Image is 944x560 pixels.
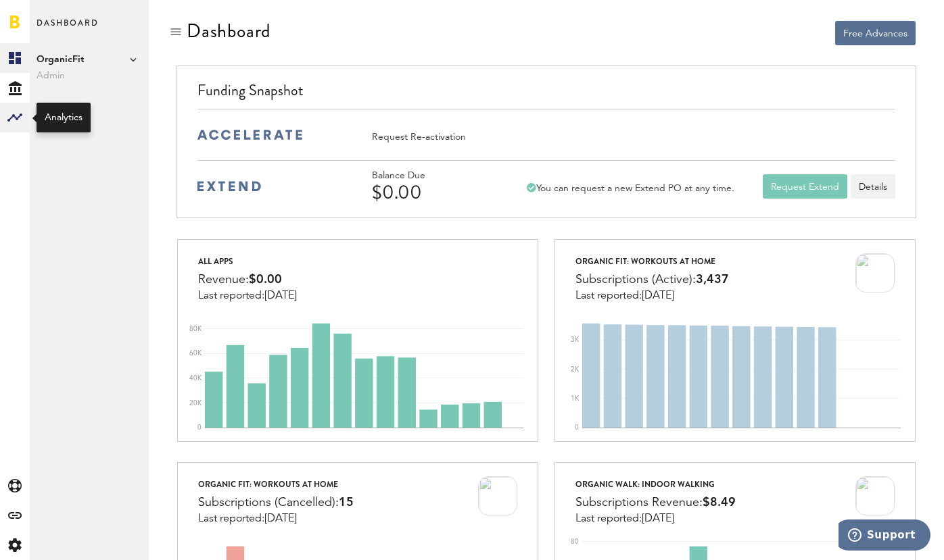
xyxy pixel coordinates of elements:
[478,476,517,515] img: 100x100bb_0nmp3T8.jpg
[642,513,674,524] span: [DATE]
[839,519,930,553] iframe: Opens a widget where you can find more information
[198,253,297,270] div: All apps
[575,492,736,513] div: Subscriptions Revenue:
[339,497,354,509] span: 15
[197,80,895,109] div: Funding Snapshot
[37,51,142,68] span: OrganicFit
[189,350,202,357] text: 60K
[703,497,736,509] span: $8.49
[37,68,142,84] span: Admin
[264,513,297,524] span: [DATE]
[37,15,99,43] span: Dashboard
[575,253,729,270] div: Organic Fit: Workouts at Home
[575,270,729,290] div: Subscriptions (Active):
[197,181,261,192] img: extend-medium-blue-logo.svg
[642,290,674,301] span: [DATE]
[855,253,895,292] img: 100x100bb_0nmp3T8.jpg
[372,131,466,143] div: Request Re-activation
[189,375,202,382] text: 40K
[571,366,580,373] text: 2K
[372,182,500,203] div: $0.00
[198,476,354,492] div: Organic Fit: Workouts at Home
[189,326,202,332] text: 80K
[45,111,82,124] div: Analytics
[527,182,734,195] div: You can request a new Extend PO at any time.
[198,290,297,302] div: Last reported:
[198,270,297,290] div: Revenue:
[198,513,354,525] div: Last reported:
[372,170,500,182] div: Balance Due
[264,290,297,301] span: [DATE]
[189,400,202,407] text: 20K
[571,395,580,402] text: 1K
[575,290,729,302] div: Last reported:
[763,174,847,199] button: Request Extend
[575,424,579,431] text: 0
[198,492,354,513] div: Subscriptions (Cancelled):
[855,476,895,515] img: 100x100bb_fMKj79U.jpg
[575,476,736,492] div: Organic Walk: Indoor Walking
[187,20,270,42] div: Dashboard
[249,274,282,286] span: $0.00
[197,424,202,431] text: 0
[571,336,580,343] text: 3K
[696,274,729,286] span: 3,437
[835,21,916,45] button: Free Advances
[575,513,736,525] div: Last reported:
[851,174,895,199] a: Details
[571,538,579,545] text: 80
[197,130,302,140] img: accelerate-medium-blue-logo.svg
